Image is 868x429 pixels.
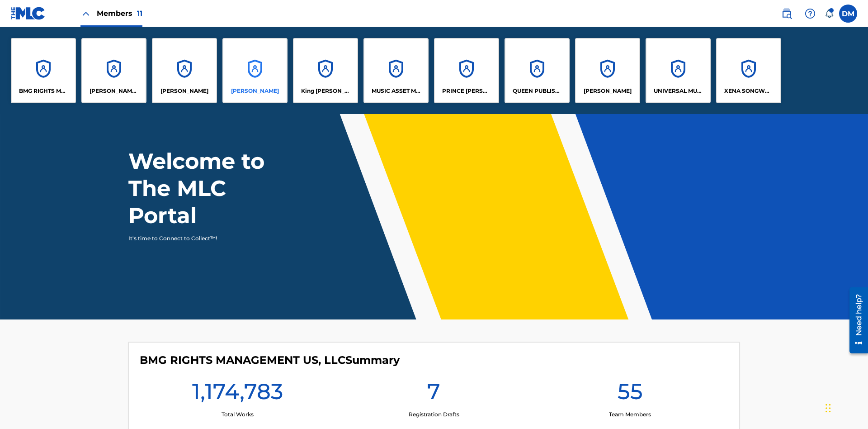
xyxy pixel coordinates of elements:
p: Team Members [609,410,651,419]
a: AccountsBMG RIGHTS MANAGEMENT US, LLC [11,38,76,103]
div: Drag [826,395,831,422]
iframe: Resource Center [843,284,868,358]
h4: BMG RIGHTS MANAGEMENT US, LLC [140,353,400,367]
p: UNIVERSAL MUSIC PUB GROUP [654,87,703,95]
p: RONALD MCTESTERSON [584,87,632,95]
a: AccountsPRINCE [PERSON_NAME] [434,38,499,103]
p: XENA SONGWRITER [724,87,774,95]
p: EYAMA MCSINGER [231,87,279,95]
img: Close [80,8,91,19]
a: AccountsQUEEN PUBLISHA [505,38,570,103]
p: Total Works [222,410,254,419]
a: Public Search [778,5,796,23]
div: Notifications [825,9,834,18]
h1: 7 [427,378,440,410]
img: MLC Logo [11,7,46,20]
a: AccountsMUSIC ASSET MANAGEMENT (MAM) [363,38,429,103]
p: King McTesterson [301,87,350,95]
h1: 55 [618,378,643,410]
p: MUSIC ASSET MANAGEMENT (MAM) [372,87,421,95]
span: 11 [137,9,142,18]
a: Accounts[PERSON_NAME] [152,38,217,103]
div: User Menu [839,5,857,23]
a: AccountsKing [PERSON_NAME] [293,38,358,103]
a: AccountsXENA SONGWRITER [716,38,781,103]
p: PRINCE MCTESTERSON [442,87,491,95]
h1: 1,174,783 [192,378,283,410]
a: Accounts[PERSON_NAME] SONGWRITER [81,38,146,103]
p: ELVIS COSTELLO [160,87,208,95]
p: QUEEN PUBLISHA [513,87,562,95]
span: Members [97,8,142,19]
p: Registration Drafts [409,410,459,419]
img: search [781,8,792,19]
p: CLEO SONGWRITER [90,87,139,95]
a: Accounts[PERSON_NAME] [222,38,288,103]
p: BMG RIGHTS MANAGEMENT US, LLC [19,87,68,95]
iframe: Chat Widget [823,386,868,429]
a: AccountsUNIVERSAL MUSIC PUB GROUP [646,38,711,103]
a: Accounts[PERSON_NAME] [575,38,640,103]
img: help [805,8,816,19]
p: It's time to Connect to Collect™! [128,234,285,243]
h1: Welcome to The MLC Portal [128,148,297,229]
div: Help [801,5,819,23]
